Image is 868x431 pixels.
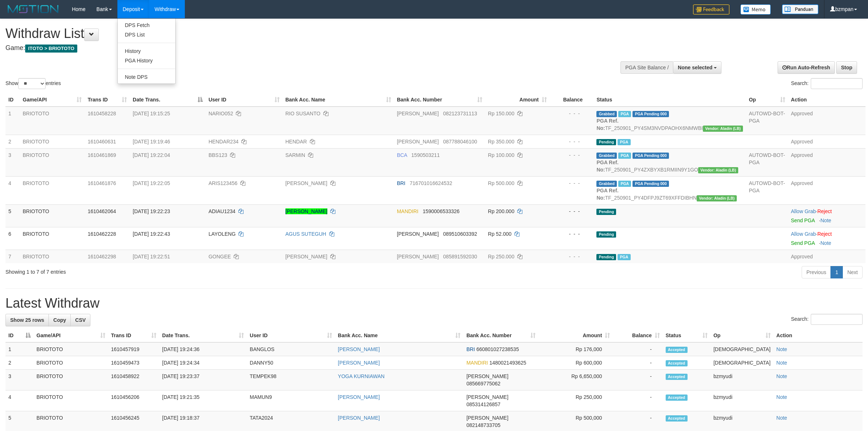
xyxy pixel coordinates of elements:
span: Accepted [666,347,688,353]
th: Bank Acc. Name: activate to sort column ascending [283,93,394,107]
td: TF_250901_PY4ZXBYXB1RMIIN9Y1GO [593,148,746,176]
span: Copy 085891592030 to clipboard [443,254,477,259]
div: - - - [553,138,591,145]
div: PGA Site Balance / [620,61,673,74]
a: Allow Grab [791,231,816,237]
span: [PERSON_NAME] [397,254,439,259]
span: MANDIRI [397,208,419,214]
label: Show entries [5,78,61,89]
td: BRIOTOTO [20,176,85,204]
span: [PERSON_NAME] [397,111,439,116]
a: DPS Fetch [118,20,175,30]
td: 7 [5,250,20,263]
span: NARIO052 [209,111,233,116]
span: [DATE] 19:22:23 [133,208,170,214]
td: BRIOTOTO [34,342,108,356]
span: HENDAR234 [209,139,238,145]
img: MOTION_logo.png [5,4,61,15]
td: [DATE] 19:21:35 [159,390,247,411]
td: AUTOWD-BOT-PGA [746,148,788,176]
a: Stop [836,61,857,74]
a: Allow Grab [791,208,816,214]
td: 5 [5,204,20,227]
span: BBS123 [209,152,227,158]
td: Rp 600,000 [538,356,613,370]
td: TEMPEK98 [247,370,335,390]
img: Button%20Memo.svg [740,4,771,15]
th: Action [774,329,863,342]
td: [DATE] 19:24:36 [159,342,247,356]
a: [PERSON_NAME] [285,208,327,214]
span: Pending [596,254,616,260]
span: Copy [53,317,66,323]
th: Bank Acc. Number: activate to sort column ascending [463,329,538,342]
b: PGA Ref. No: [596,188,618,201]
th: Balance: activate to sort column ascending [613,329,662,342]
span: [PERSON_NAME] [466,415,508,421]
div: - - - [553,180,591,187]
td: Approved [788,107,865,135]
span: CSV [75,317,86,323]
a: Next [842,266,863,278]
a: DPS List [118,30,175,39]
span: GONGEE [209,254,231,259]
td: TF_250901_PY4SM3NVDPAOHX6NMWBI [593,107,746,135]
span: None selected [678,65,712,70]
span: 1610462064 [87,208,116,214]
a: AGUS SUTEGUH [285,231,326,237]
a: Note [776,394,787,400]
td: 1 [5,342,34,356]
td: TF_250901_PY4DFPJ9ZT69XFFDIBHN [593,176,746,204]
span: 1610458228 [87,111,116,116]
a: [PERSON_NAME] [338,394,380,400]
span: Accepted [666,374,688,380]
a: Note [820,240,831,246]
span: PGA Pending [632,153,669,159]
span: Copy 082148733705 to clipboard [466,422,500,428]
td: - [613,342,662,356]
th: Amount: activate to sort column ascending [485,93,550,107]
span: BRI [466,346,475,352]
a: Note [776,373,787,379]
span: [PERSON_NAME] [466,373,508,379]
th: Date Trans.: activate to sort column ascending [159,329,247,342]
span: Vendor URL: https://dashboard.q2checkout.com/secure [697,195,737,201]
th: Balance [550,93,594,107]
b: PGA Ref. No: [596,159,618,173]
input: Search: [811,314,863,325]
th: Status [593,93,746,107]
input: Search: [811,78,863,89]
th: Action [788,93,865,107]
td: 1610459473 [108,356,159,370]
td: [DEMOGRAPHIC_DATA] [711,356,774,370]
td: 4 [5,176,20,204]
span: Vendor URL: https://dashboard.q2checkout.com/secure [703,126,743,132]
td: BRIOTOTO [20,250,85,263]
span: Pending [596,231,616,238]
span: Show 25 rows [10,317,44,323]
th: Status: activate to sort column ascending [663,329,711,342]
td: Approved [788,148,865,176]
td: 4 [5,390,34,411]
td: bzmyudi [711,370,774,390]
span: Rp 200.000 [488,208,514,214]
span: Copy 716701016624532 to clipboard [410,180,452,186]
span: Accepted [666,360,688,366]
span: Copy 089510603392 to clipboard [443,231,477,237]
span: 1610462228 [87,231,116,237]
span: [PERSON_NAME] [397,139,439,145]
td: 3 [5,148,20,176]
td: bzmyudi [711,390,774,411]
a: [PERSON_NAME] [338,415,380,421]
a: Send PGA [791,218,815,223]
span: PGA Pending [632,111,669,117]
span: Grabbed [596,181,617,187]
a: Send PGA [791,240,815,246]
img: panduan.png [782,4,818,14]
td: - [613,370,662,390]
span: · [791,231,817,237]
td: Approved [788,135,865,148]
a: 1 [830,266,843,278]
a: Note [776,346,787,352]
td: BRIOTOTO [20,148,85,176]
